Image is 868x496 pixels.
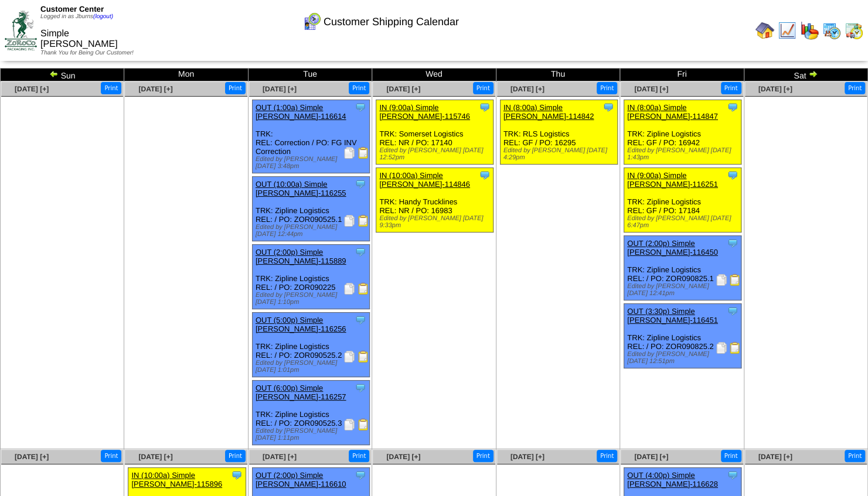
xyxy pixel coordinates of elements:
[627,215,741,229] div: Edited by [PERSON_NAME] [DATE] 6:47pm
[721,450,741,462] button: Print
[355,314,366,326] img: Tooltip
[379,171,470,189] a: IN (10:00a) Simple [PERSON_NAME]-114846
[479,101,491,113] img: Tooltip
[349,82,369,94] button: Print
[263,85,297,93] a: [DATE] [+]
[355,469,366,481] img: Tooltip
[510,85,544,93] a: [DATE] [+]
[124,69,248,81] td: Mon
[634,453,668,461] a: [DATE] [+]
[721,82,741,94] button: Print
[256,180,346,197] a: OUT (10:00a) Simple [PERSON_NAME]-116255
[101,450,121,462] button: Print
[503,147,617,161] div: Edited by [PERSON_NAME] [DATE] 4:29pm
[355,101,366,113] img: Tooltip
[627,351,741,365] div: Edited by [PERSON_NAME] [DATE] 12:51pm
[343,215,355,227] img: Packing Slip
[496,69,619,81] td: Thu
[256,360,369,374] div: Edited by [PERSON_NAME] [DATE] 1:01pm
[624,100,741,165] div: TRK: Zipline Logistics REL: GF / PO: 16942
[627,283,741,297] div: Edited by [PERSON_NAME] [DATE] 12:41pm
[845,21,863,40] img: calendarinout.gif
[40,13,113,20] span: Logged in as Jburns
[727,305,738,317] img: Tooltip
[503,103,594,121] a: IN (8:00a) Simple [PERSON_NAME]-114842
[138,85,172,93] a: [DATE] [+]
[40,29,118,49] span: Simple [PERSON_NAME]
[358,215,369,227] img: Bill of Lading
[845,450,865,462] button: Print
[822,21,841,40] img: calendarprod.gif
[500,100,617,165] div: TRK: RLS Logistics REL: GF / PO: 16295
[386,453,420,461] a: [DATE] [+]
[263,453,297,461] a: [DATE] [+]
[40,50,134,56] span: Thank You for Being Our Customer!
[376,100,493,165] div: TRK: Somerset Logistics REL: NR / PO: 17140
[627,103,718,121] a: IN (8:00a) Simple [PERSON_NAME]-114847
[256,224,369,238] div: Edited by [PERSON_NAME] [DATE] 12:44pm
[727,469,738,481] img: Tooltip
[716,274,727,286] img: Packing Slip
[379,103,470,121] a: IN (9:00a) Simple [PERSON_NAME]-115746
[800,21,819,40] img: graph.gif
[597,82,617,94] button: Print
[355,246,366,258] img: Tooltip
[386,85,420,93] a: [DATE] [+]
[627,307,718,324] a: OUT (3:30p) Simple [PERSON_NAME]-116451
[252,177,369,241] div: TRK: Zipline Logistics REL: / PO: ZOR090525.1
[15,453,49,461] a: [DATE] [+]
[729,274,741,286] img: Bill of Lading
[624,236,741,300] div: TRK: Zipline Logistics REL: / PO: ZOR090825.1
[620,69,744,81] td: Fri
[372,69,496,81] td: Wed
[15,85,49,93] a: [DATE] [+]
[101,82,121,94] button: Print
[49,69,59,78] img: arrowleft.gif
[1,69,124,81] td: Sun
[778,21,796,40] img: line_graph.gif
[627,239,718,256] a: OUT (2:00p) Simple [PERSON_NAME]-116450
[355,382,366,394] img: Tooltip
[758,85,792,93] a: [DATE] [+]
[256,156,369,170] div: Edited by [PERSON_NAME] [DATE] 3:48pm
[252,313,369,377] div: TRK: Zipline Logistics REL: / PO: ZOR090525.2
[256,471,346,488] a: OUT (2:00p) Simple [PERSON_NAME]-116610
[231,469,243,481] img: Tooltip
[131,471,222,488] a: IN (10:00a) Simple [PERSON_NAME]-115896
[343,147,355,159] img: Packing Slip
[379,215,493,229] div: Edited by [PERSON_NAME] [DATE] 9:33pm
[93,13,113,20] a: (logout)
[343,351,355,362] img: Packing Slip
[302,12,321,31] img: calendarcustomer.gif
[256,103,346,121] a: OUT (1:00a) Simple [PERSON_NAME]-116614
[376,168,493,232] div: TRK: Handy Trucklines REL: NR / PO: 16983
[758,453,792,461] a: [DATE] [+]
[634,85,668,93] a: [DATE] [+]
[343,419,355,430] img: Packing Slip
[603,101,614,113] img: Tooltip
[808,69,818,78] img: arrowright.gif
[252,381,369,445] div: TRK: Zipline Logistics REL: / PO: ZOR090525.3
[324,16,459,28] span: Customer Shipping Calendar
[252,100,369,173] div: TRK: REL: Correction / PO: FG INV Correction
[627,171,718,189] a: IN (9:00a) Simple [PERSON_NAME]-116251
[597,450,617,462] button: Print
[225,82,246,94] button: Print
[379,147,493,161] div: Edited by [PERSON_NAME] [DATE] 12:52pm
[727,101,738,113] img: Tooltip
[627,471,718,488] a: OUT (4:00p) Simple [PERSON_NAME]-116628
[248,69,372,81] td: Tue
[138,453,172,461] a: [DATE] [+]
[510,453,544,461] span: [DATE] [+]
[624,304,741,368] div: TRK: Zipline Logistics REL: / PO: ZOR090825.2
[256,384,346,401] a: OUT (6:00p) Simple [PERSON_NAME]-116257
[40,5,104,13] span: Customer Center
